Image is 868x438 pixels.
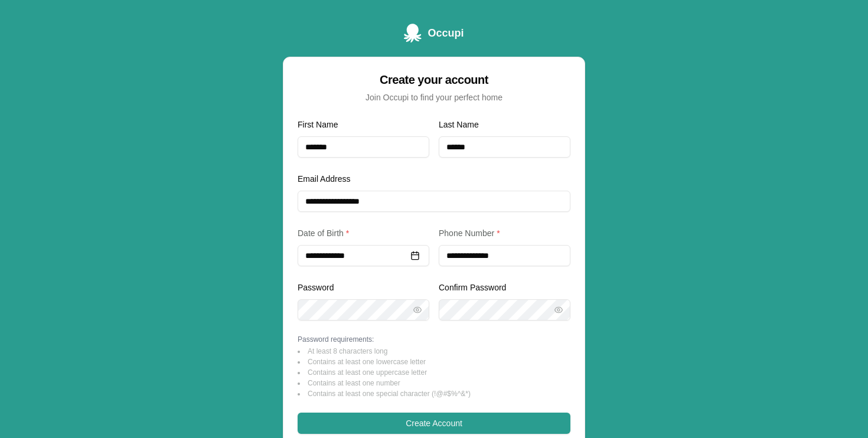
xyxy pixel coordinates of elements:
[298,335,570,344] p: Password requirements:
[439,283,506,292] label: Confirm Password
[298,378,570,388] li: Contains at least one number
[298,283,334,292] label: Password
[298,174,350,184] label: Email Address
[298,413,570,434] button: Create Account
[298,228,349,238] label: Date of Birth
[428,25,464,41] span: Occupi
[298,368,570,377] li: Contains at least one uppercase letter
[404,24,464,43] a: Occupi
[298,91,570,103] div: Join Occupi to find your perfect home
[298,389,570,398] li: Contains at least one special character (!@#$%^&*)
[439,120,479,129] label: Last Name
[298,120,338,129] label: First Name
[298,347,570,356] li: At least 8 characters long
[298,71,570,88] div: Create your account
[439,228,500,238] label: Phone Number
[298,357,570,367] li: Contains at least one lowercase letter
